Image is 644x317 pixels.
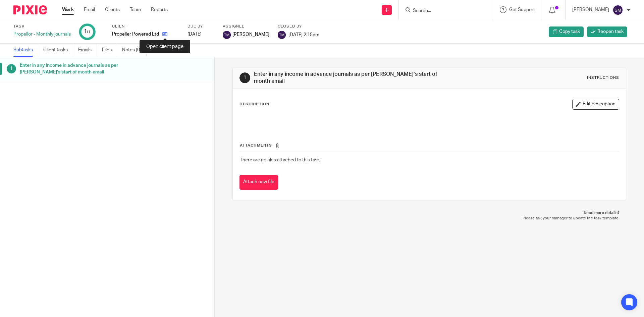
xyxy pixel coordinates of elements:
a: Email [84,6,95,13]
label: Closed by [278,24,319,29]
span: Get Support [509,7,535,12]
label: Task [13,24,71,29]
span: There are no files attached to this task. [240,158,321,162]
div: 1 [84,28,91,36]
img: Pixie [13,5,47,14]
a: Copy task [549,27,584,37]
label: Due by [187,24,214,29]
a: Subtasks [13,44,38,57]
span: Attachments [240,144,272,147]
input: Search [412,8,473,14]
a: Team [130,6,141,13]
button: Edit description [572,99,619,110]
span: [DATE] 2:15pm [288,32,319,37]
img: svg%3E [278,31,286,39]
a: Reports [151,6,168,13]
div: [DATE] [187,31,214,38]
h1: Enter in any income in advance journals as per [PERSON_NAME]’s start of month email [20,60,145,77]
a: Clients [105,6,120,13]
label: Client [112,24,179,29]
p: [PERSON_NAME] [572,6,609,13]
img: svg%3E [612,5,623,15]
div: 1 [239,72,250,83]
img: svg%3E [223,31,231,39]
a: Notes (0) [122,44,147,57]
small: /1 [87,30,91,34]
a: Work [62,6,74,13]
div: Propellor - Monthly journals [13,31,71,38]
div: Instructions [587,75,619,81]
span: Copy task [559,28,580,35]
a: Reopen task [587,27,627,37]
span: Reopen task [597,28,624,35]
p: Please ask your manager to update the task template. [239,216,619,221]
button: Attach new file [239,175,278,190]
div: 1 [7,64,16,73]
a: Files [102,44,117,57]
span: [PERSON_NAME] [232,31,269,38]
p: Need more details? [239,210,619,216]
a: Audit logs [152,44,177,57]
a: Client tasks [43,44,73,57]
label: Assignee [223,24,269,29]
h1: Enter in any income in advance journals as per [PERSON_NAME]’s start of month email [254,71,444,85]
p: Description [239,102,269,107]
a: Emails [78,44,97,57]
p: Propeller Powered Ltd [112,31,159,38]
